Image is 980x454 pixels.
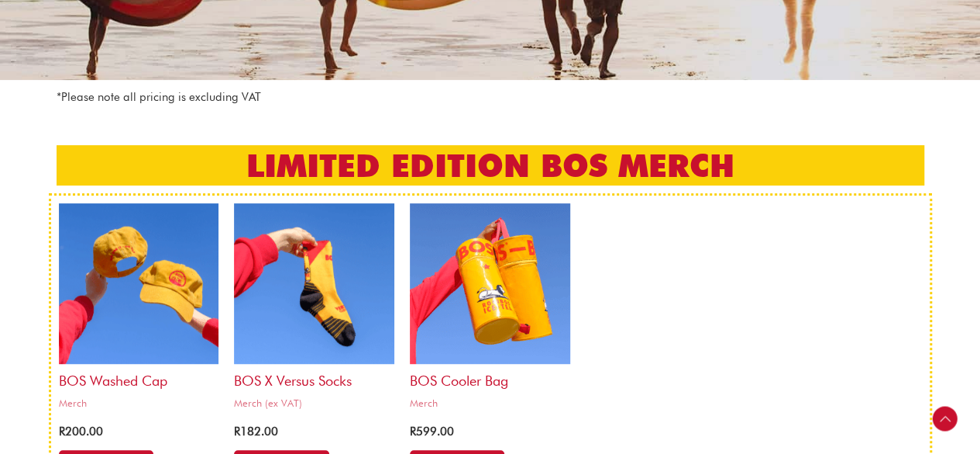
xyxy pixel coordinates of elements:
[234,397,394,410] span: Merch (ex VAT)
[59,397,219,410] span: Merch
[410,397,570,410] span: Merch
[59,425,65,438] span: R
[234,203,394,364] img: bos x versus socks
[410,425,454,438] bdi: 599.00
[410,203,570,364] img: bos cooler bag
[410,425,416,438] span: R
[57,145,924,185] h2: LIMITED EDITION BOS MERCH
[234,364,394,390] h2: BOS x Versus Socks
[59,425,103,438] bdi: 200.00
[410,203,570,415] a: BOS Cooler bagMerch
[410,364,570,390] h2: BOS Cooler bag
[57,88,924,107] p: *Please note all pricing is excluding VAT
[234,203,394,415] a: BOS x Versus SocksMerch (ex VAT)
[59,203,219,364] img: bos cap
[59,203,219,415] a: BOS Washed CapMerch
[234,425,278,438] bdi: 182.00
[234,425,240,438] span: R
[59,364,219,390] h2: BOS Washed Cap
